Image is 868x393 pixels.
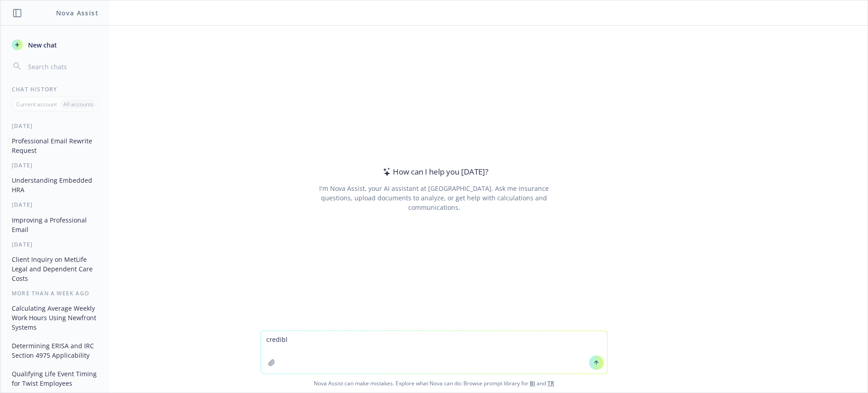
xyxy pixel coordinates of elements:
div: [DATE] [1,241,109,248]
button: Professional Email Rewrite Request [8,133,102,158]
button: New chat [8,37,102,53]
button: Qualifying Life Event Timing for Twist Employees [8,366,102,391]
button: Calculating Average Weekly Work Hours Using Newfront Systems [8,301,102,335]
button: Improving a Professional Email [8,213,102,237]
span: Nova Assist can make mistakes. Explore what Nova can do: Browse prompt library for and [4,374,864,393]
a: BI [530,379,535,387]
span: New chat [26,40,57,50]
textarea: credibl [261,331,607,374]
div: Chat History [1,85,109,93]
div: [DATE] [1,161,109,169]
input: Search chats [26,60,98,73]
div: I'm Nova Assist, your AI assistant at [GEOGRAPHIC_DATA]. Ask me insurance questions, upload docum... [307,184,561,212]
p: Current account [16,100,57,108]
div: [DATE] [1,201,109,208]
button: Understanding Embedded HRA [8,173,102,197]
button: Client Inquiry on MetLife Legal and Dependent Care Costs [8,252,102,286]
a: TR [547,379,554,387]
div: [DATE] [1,122,109,130]
div: How can I help you [DATE]? [380,166,488,178]
button: Determining ERISA and IRC Section 4975 Applicability [8,338,102,363]
p: All accounts [63,100,94,108]
h1: Nova Assist [56,8,99,18]
div: More than a week ago [1,289,109,297]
